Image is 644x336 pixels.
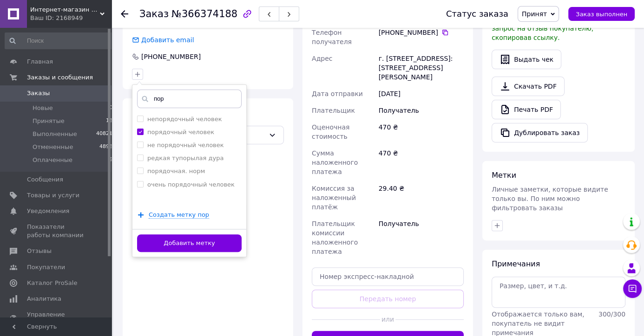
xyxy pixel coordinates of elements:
span: Сумма наложенного платежа [312,149,358,175]
input: Номер экспресс-накладной [312,267,464,286]
span: Примечания [492,259,540,268]
label: не порядочный человек [147,142,224,149]
span: Создать метку пор [149,211,209,219]
span: Отмененные [33,143,73,151]
span: №366374188 [171,8,237,19]
span: Товары и услуги [27,191,79,200]
label: редкая тупорылая дура [147,155,223,162]
span: Показатели работы компании [27,223,86,239]
span: 40821 [96,130,112,138]
span: Аналитика [27,295,61,303]
span: Каталог ProSale [27,279,77,287]
div: [DATE] [377,85,466,102]
div: Добавить email [131,35,195,45]
div: Добавить email [140,35,195,45]
span: Телефон получателя [312,29,352,45]
input: Напишите название метки [137,90,242,108]
label: очень порядочный человек [147,181,235,188]
span: Новые [33,104,53,112]
button: Добавить метку [137,234,242,252]
button: Заказ выполнен [568,7,635,21]
label: непорядочный человек [147,116,222,123]
span: Управление сайтом [27,310,86,327]
span: или [380,315,395,324]
div: Статус заказа [446,9,508,19]
div: [PHONE_NUMBER] [140,52,202,61]
label: порядочная. норм [147,168,205,174]
div: 470 ₴ [377,119,466,145]
span: Сообщения [27,175,63,184]
div: Вернуться назад [121,9,128,19]
span: Заказы и сообщения [27,73,93,82]
div: 29.40 ₴ [377,180,466,215]
span: Выполненные [33,130,77,138]
span: Заказ выполнен [576,11,627,18]
input: Поиск [5,32,113,49]
span: Дата отправки [312,90,363,97]
span: Интернет-магазин Жива- Аптека [30,6,100,14]
div: 470 ₴ [377,145,466,180]
span: Уведомления [27,207,69,215]
a: Скачать PDF [492,77,565,96]
label: порядочный человек [147,129,214,136]
div: Получатель [377,102,466,119]
button: Выдать чек [492,50,561,69]
span: Принятые [33,117,65,125]
span: Покупатели [27,263,65,271]
button: Дублировать заказ [492,123,588,142]
span: У вас есть 30 дней, чтобы отправить запрос на отзыв покупателю, скопировав ссылку. [492,15,618,41]
span: Главная [27,58,53,66]
span: Оценочная стоимость [312,123,349,140]
div: Ваш ID: 2168949 [30,14,112,22]
span: Метки [492,171,516,180]
div: Получатель [377,215,466,260]
div: г. [STREET_ADDRESS]: [STREET_ADDRESS][PERSON_NAME] [377,50,466,85]
span: Оплаченные [33,156,72,164]
span: Адрес [312,55,332,62]
span: Плательщик комиссии наложенного платежа [312,220,358,255]
span: Принят [522,10,547,18]
span: 300 / 300 [598,310,625,318]
span: Комиссия за наложенный платёж [312,185,356,211]
span: 13 [106,117,112,125]
span: 5 [109,156,112,164]
span: Заказы [27,89,50,97]
span: Плательщик [312,107,355,114]
span: Отзывы [27,247,52,255]
div: [PHONE_NUMBER] [379,28,464,37]
button: Чат с покупателем [623,279,642,298]
span: Личные заметки, которые видите только вы. По ним можно фильтровать заказы [492,186,608,212]
a: Печать PDF [492,100,561,119]
span: 4898 [99,143,112,151]
span: 0 [109,104,112,112]
span: Заказ [139,8,169,19]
